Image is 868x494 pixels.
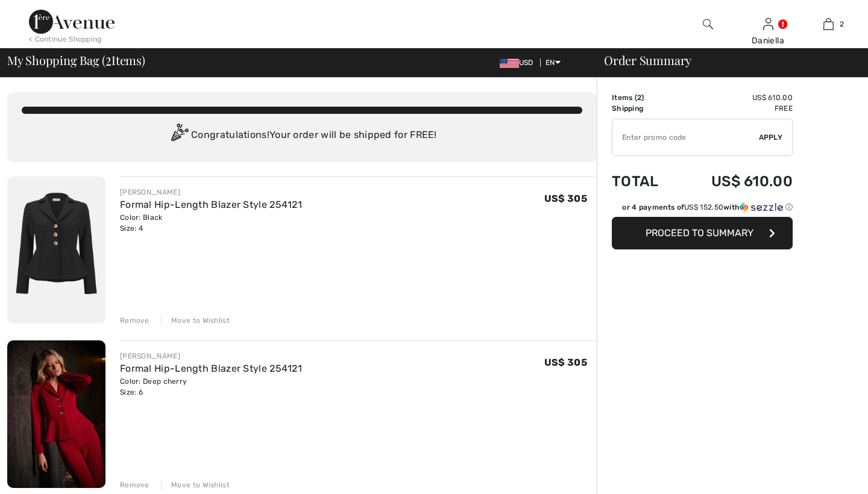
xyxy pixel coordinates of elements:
img: Formal Hip-Length Blazer Style 254121 [7,177,105,324]
span: Apply [759,132,783,143]
td: US$ 610.00 [678,161,793,202]
a: Formal Hip-Length Blazer Style 254121 [120,199,302,210]
div: or 4 payments of with [622,202,793,213]
div: or 4 payments ofUS$ 152.50withSezzle Click to learn more about Sezzle [612,202,793,217]
img: 1ère Avenue [29,10,115,34]
img: search the website [703,17,713,31]
a: Sign In [763,18,773,30]
span: 2 [840,19,844,30]
img: My Info [763,17,773,31]
button: Proceed to Summary [612,217,793,249]
div: [PERSON_NAME] [120,351,302,361]
span: US$ 305 [544,193,587,204]
span: USD [500,58,538,67]
div: < Continue Shopping [29,34,102,45]
div: Daniella [738,34,797,47]
td: US$ 610.00 [678,92,793,103]
span: EN [546,58,561,67]
td: Free [678,103,793,114]
a: Formal Hip-Length Blazer Style 254121 [120,363,302,374]
div: [PERSON_NAME] [120,187,302,198]
div: Remove [120,480,149,490]
span: US$ 152.50 [684,203,723,211]
div: Color: Deep cherry Size: 6 [120,376,302,398]
input: Promo code [612,119,759,155]
img: My Bag [823,17,834,31]
div: Color: Black Size: 4 [120,212,302,234]
td: Total [612,161,678,202]
span: 2 [105,51,112,67]
img: Congratulation2.svg [167,123,191,148]
a: 2 [799,17,858,31]
img: Sezzle [740,202,783,213]
td: Shipping [612,103,678,114]
div: Order Summary [590,54,861,66]
img: US Dollar [500,58,519,68]
div: Move to Wishlist [161,315,230,326]
span: US$ 305 [544,357,587,368]
td: Items ( ) [612,92,678,103]
img: Formal Hip-Length Blazer Style 254121 [7,340,105,487]
span: 2 [637,93,641,102]
div: Remove [120,315,149,326]
div: Congratulations! Your order will be shipped for FREE! [22,123,582,148]
div: Move to Wishlist [161,480,230,490]
span: Proceed to Summary [646,227,753,239]
span: My Shopping Bag ( Items) [7,54,145,66]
